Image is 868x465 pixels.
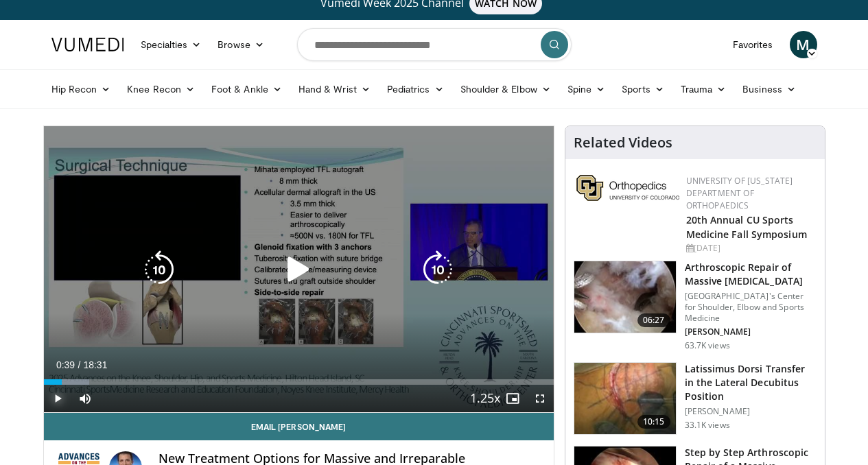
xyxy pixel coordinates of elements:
[686,242,814,254] div: [DATE]
[44,379,554,385] div: Progress Bar
[83,359,107,370] span: 18:31
[637,415,670,429] span: 10:15
[574,363,676,434] img: 38501_0000_3.png.150x105_q85_crop-smart_upscale.jpg
[43,75,119,103] a: Hip Recon
[790,31,817,58] a: M
[725,31,782,58] a: Favorites
[209,31,272,58] a: Browse
[734,75,804,103] a: Business
[686,175,793,211] a: University of [US_STATE] Department of Orthopaedics
[685,362,817,403] h3: Latissimus Dorsi Transfer in the Lateral Decubitus Position
[119,75,203,103] a: Knee Recon
[574,261,676,333] img: 281021_0002_1.png.150x105_q85_crop-smart_upscale.jpg
[471,385,499,412] button: Playback Rate
[685,326,817,337] p: [PERSON_NAME]
[203,75,290,103] a: Foot & Ankle
[44,413,554,440] a: Email [PERSON_NAME]
[499,385,526,412] button: Enable picture-in-picture mode
[297,28,572,61] input: Search topics, interventions
[452,75,559,103] a: Shoulder & Elbow
[576,175,679,201] img: 355603a8-37da-49b6-856f-e00d7e9307d3.png.150x105_q85_autocrop_double_scale_upscale_version-0.2.png
[613,75,672,103] a: Sports
[574,261,817,351] a: 06:27 Arthroscopic Repair of Massive [MEDICAL_DATA] [GEOGRAPHIC_DATA]'s Center for Shoulder, Elbo...
[526,385,554,412] button: Fullscreen
[559,75,613,103] a: Spine
[132,31,210,58] a: Specialties
[686,213,807,241] a: 20th Annual CU Sports Medicine Fall Symposium
[290,75,379,103] a: Hand & Wrist
[672,75,735,103] a: Trauma
[44,385,71,412] button: Play
[56,359,75,370] span: 0:39
[71,385,99,412] button: Mute
[379,75,452,103] a: Pediatrics
[78,359,81,370] span: /
[685,261,817,288] h3: Arthroscopic Repair of Massive [MEDICAL_DATA]
[685,291,817,324] p: [GEOGRAPHIC_DATA]'s Center for Shoulder, Elbow and Sports Medicine
[637,313,670,327] span: 06:27
[685,406,817,417] p: [PERSON_NAME]
[44,126,554,413] video-js: Video Player
[574,134,672,151] h4: Related Videos
[51,38,124,51] img: VuMedi Logo
[685,420,730,431] p: 33.1K views
[685,340,730,351] p: 63.7K views
[574,362,817,435] a: 10:15 Latissimus Dorsi Transfer in the Lateral Decubitus Position [PERSON_NAME] 33.1K views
